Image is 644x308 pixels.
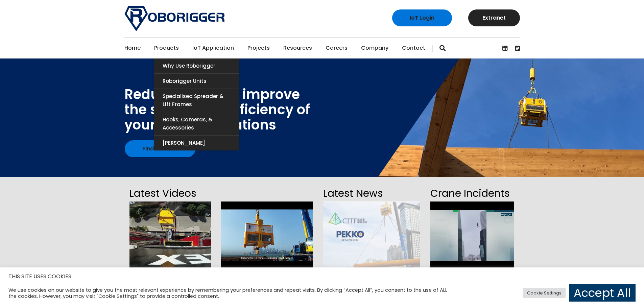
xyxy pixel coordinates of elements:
[8,272,636,281] h5: THIS SITE USES COOKIES
[247,38,270,58] a: Projects
[430,202,514,269] img: hqdefault.jpg
[192,38,234,58] a: IoT Application
[124,87,310,133] div: Reduce cost and improve the safety and efficiency of your lifting operations
[430,185,514,202] h2: Crane Incidents
[129,202,211,269] img: hqdefault.jpg
[468,9,520,26] a: Extranet
[125,140,195,157] a: Find out how
[129,185,211,202] h2: Latest Videos
[124,6,224,31] img: Roborigger
[323,185,420,202] h2: Latest News
[154,74,239,89] a: Roborigger Units
[124,38,141,58] a: Home
[392,9,452,26] a: IoT Login
[154,136,239,150] a: [PERSON_NAME]
[283,38,312,58] a: Resources
[154,89,239,112] a: Specialised Spreader & Lift Frames
[402,38,425,58] a: Contact
[154,112,239,135] a: Hooks, Cameras, & Accessories
[523,288,566,298] a: Cookie Settings
[154,38,179,58] a: Products
[221,202,313,269] img: hqdefault.jpg
[361,38,388,58] a: Company
[569,284,636,302] a: Accept All
[8,287,448,299] div: We use cookies on our website to give you the most relevant experience by remembering your prefer...
[326,38,348,58] a: Careers
[154,58,239,73] a: Why use Roborigger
